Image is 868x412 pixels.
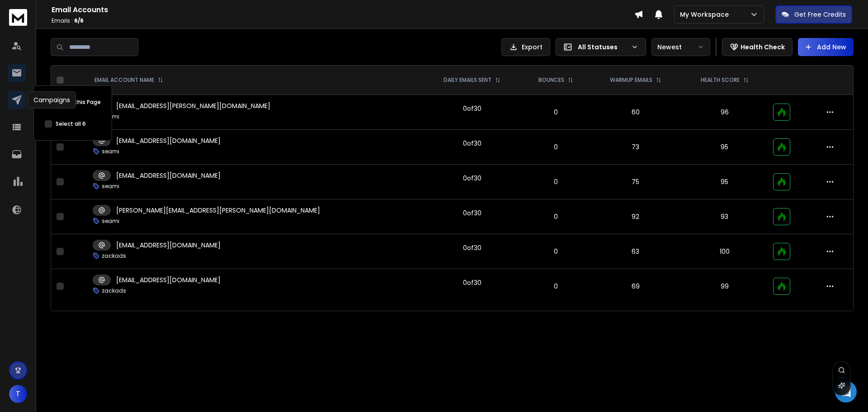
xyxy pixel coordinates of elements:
[651,38,710,56] button: Newest
[590,165,681,199] td: 75
[590,95,681,130] td: 60
[590,130,681,165] td: 73
[538,76,564,84] p: BOUNCES
[590,234,681,269] td: 63
[102,287,126,294] p: zackads
[590,199,681,234] td: 92
[681,165,768,199] td: 95
[590,269,681,304] td: 69
[794,10,846,19] p: Get Free Credits
[463,174,481,183] div: 0 of 30
[9,385,27,403] button: T
[102,218,119,225] p: seami
[94,76,163,84] div: EMAIL ACCOUNT NAME
[527,247,585,256] p: 0
[463,278,481,287] div: 0 of 30
[463,139,481,148] div: 0 of 30
[102,148,119,155] p: seami
[681,269,768,304] td: 99
[28,91,76,109] div: Campaigns
[527,212,585,221] p: 0
[463,104,481,113] div: 0 of 30
[74,17,84,24] span: 6 / 6
[463,208,481,218] div: 0 of 30
[680,10,732,19] p: My Workspace
[527,108,585,117] p: 0
[681,95,768,130] td: 96
[701,76,740,84] p: HEALTH SCORE
[527,177,585,186] p: 0
[116,171,221,180] p: [EMAIL_ADDRESS][DOMAIN_NAME]
[116,136,221,145] p: [EMAIL_ADDRESS][DOMAIN_NAME]
[116,275,221,284] p: [EMAIL_ADDRESS][DOMAIN_NAME]
[722,38,793,56] button: Health Check
[102,252,126,260] p: zackads
[527,282,585,291] p: 0
[798,38,854,56] button: Add New
[578,43,627,52] p: All Statuses
[56,99,101,106] label: Select this Page
[610,76,652,84] p: WARMUP EMAILS
[56,120,86,128] label: Select all 6
[116,241,221,250] p: [EMAIL_ADDRESS][DOMAIN_NAME]
[681,199,768,234] td: 93
[116,101,270,110] p: [EMAIL_ADDRESS][PERSON_NAME][DOMAIN_NAME]
[501,38,550,56] button: Export
[463,243,481,252] div: 0 of 30
[775,5,852,24] button: Get Free Credits
[52,17,634,24] p: Emails :
[741,43,785,52] p: Health Check
[681,234,768,269] td: 100
[52,5,634,15] h1: Email Accounts
[443,76,491,84] p: DAILY EMAILS SENT
[9,9,27,26] img: logo
[116,206,320,215] p: [PERSON_NAME][EMAIL_ADDRESS][PERSON_NAME][DOMAIN_NAME]
[527,142,585,152] p: 0
[681,130,768,165] td: 95
[102,183,119,190] p: seami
